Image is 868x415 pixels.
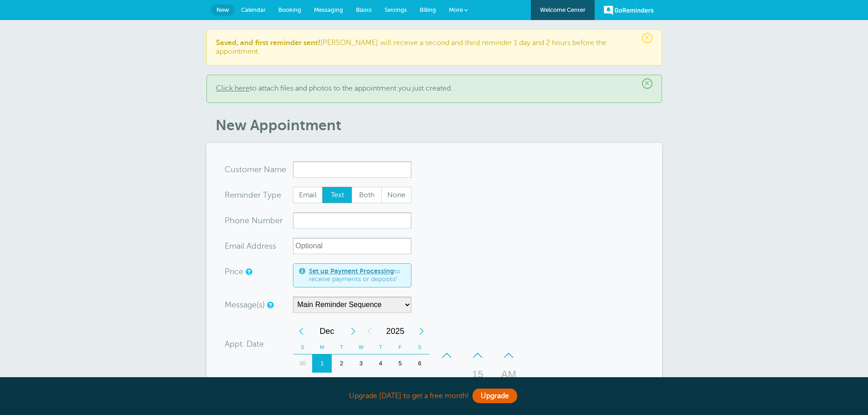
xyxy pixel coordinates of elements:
span: il Add [241,242,262,250]
label: Both [352,187,382,203]
div: Next Month [345,322,361,340]
div: 9 [332,373,351,391]
span: tomer N [239,165,270,174]
div: 13 [410,373,430,391]
span: Email [293,187,323,203]
b: Saved, and first reminder sent! [216,39,320,47]
span: Text [323,187,352,203]
span: Billing [420,6,436,13]
div: Previous Month [293,322,309,340]
span: × [642,78,652,89]
label: None [381,187,411,203]
label: Appt. Date [225,340,264,348]
span: × [642,33,652,43]
div: 15 [467,365,489,384]
a: Click here [216,84,250,92]
div: Sunday, December 7 [293,373,313,391]
span: Ema [225,242,241,250]
div: Next Year [413,322,430,340]
span: Booking [278,6,301,13]
a: Upgrade [473,389,517,403]
div: 7 [293,373,313,391]
div: 10 [351,373,371,391]
label: Email [293,187,323,203]
a: An optional price for the appointment. If you set a price, you can include a payment link in your... [246,269,251,275]
input: Optional [293,238,411,254]
div: 8 [312,373,332,391]
div: Wednesday, December 10 [351,373,371,391]
div: 3 [351,354,371,373]
div: 1 [312,354,332,373]
a: New [211,4,235,16]
p: [PERSON_NAME] will receive a second and third reminder 1 day and 2 hours before the appointment. [216,39,652,56]
span: Calendar [241,6,266,13]
div: Previous Year [361,322,378,340]
div: Upgrade [DATE] to get a free month! [206,386,662,406]
div: Friday, December 5 [390,354,410,373]
div: Monday, December 8 [312,373,332,391]
div: Tuesday, December 2 [332,354,351,373]
span: December [309,322,345,340]
a: Set up Payment Processing [309,267,394,275]
div: 5 [390,354,410,373]
span: None [382,187,411,203]
div: Monday, December 1 [312,354,332,373]
div: mber [225,212,293,229]
th: W [351,340,371,354]
div: ress [225,238,293,254]
span: Blasts [356,6,372,13]
th: S [410,340,430,354]
div: 11 [371,373,390,391]
div: Thursday, December 11 [371,373,390,391]
th: F [390,340,410,354]
span: Cus [225,165,239,174]
label: Price [225,267,243,276]
div: Thursday, December 4 [371,354,390,373]
span: Pho [225,216,240,225]
label: Text [322,187,352,203]
div: ame [225,161,293,178]
th: T [332,340,351,354]
div: 12 [390,373,410,391]
span: 2025 [378,322,413,340]
div: 2 [332,354,351,373]
div: Tuesday, December 9 [332,373,351,391]
span: More [449,6,463,13]
div: 30 [293,354,313,373]
a: Simple templates and custom messages will use the reminder schedule set under Settings > Reminder... [267,302,272,308]
label: Reminder Type [225,191,281,199]
div: Sunday, November 30 [293,354,313,373]
th: T [371,340,390,354]
span: to receive payments or deposits! [309,267,406,283]
th: M [312,340,332,354]
div: 4 [371,354,390,373]
div: Saturday, December 13 [410,373,430,391]
div: Saturday, December 6 [410,354,430,373]
iframe: Resource center [832,379,859,406]
span: ne Nu [240,216,263,225]
label: Message(s) [225,301,265,309]
div: 6 [410,354,430,373]
span: Settings [385,6,407,13]
div: Friday, December 12 [390,373,410,391]
div: Wednesday, December 3 [351,354,371,373]
span: New [216,6,229,13]
p: to attach files and photos to the appointment you just created. [216,84,652,93]
span: Messaging [314,6,343,13]
span: Both [352,187,381,203]
th: S [293,340,313,354]
h1: New Appointment [216,117,662,134]
div: AM [498,365,520,384]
